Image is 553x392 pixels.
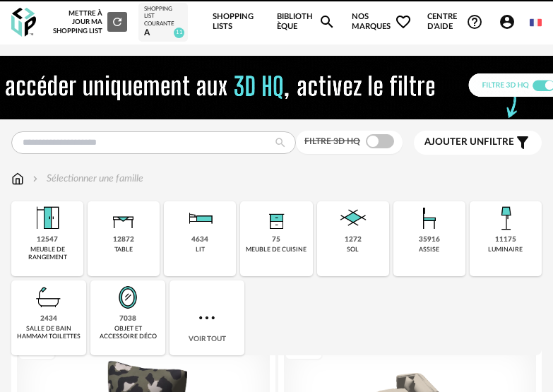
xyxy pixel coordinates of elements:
span: Centre d'aideHelp Circle Outline icon [427,12,483,32]
div: 75 [272,235,280,244]
div: sol [347,246,359,254]
span: Refresh icon [111,18,124,25]
div: objet et accessoire déco [95,325,161,341]
div: salle de bain hammam toilettes [16,325,82,341]
span: Filter icon [514,134,531,151]
img: more.7b13dc1.svg [196,307,218,329]
img: Luminaire.png [489,201,523,235]
span: Magnify icon [319,13,335,30]
span: 11 [174,28,184,38]
div: Shopping List courante [144,6,182,28]
div: meuble de cuisine [246,246,307,254]
img: Miroir.png [111,280,145,314]
img: OXP [11,8,36,37]
span: Help Circle Outline icon [466,13,483,30]
img: Meuble%20de%20rangement.png [30,201,64,235]
div: 7038 [119,314,136,323]
a: Shopping List courante A 11 [144,6,182,39]
div: meuble de rangement [16,246,79,262]
img: svg+xml;base64,PHN2ZyB3aWR0aD0iMTYiIGhlaWdodD0iMTciIHZpZXdCb3g9IjAgMCAxNiAxNyIgZmlsbD0ibm9uZSIgeG... [11,172,24,186]
div: table [114,246,133,254]
span: Account Circle icon [499,13,522,30]
img: fr [530,17,542,29]
div: assise [419,246,439,254]
span: Account Circle icon [499,13,516,30]
img: Table.png [107,201,141,235]
img: Rangement.png [259,201,293,235]
img: Salle%20de%20bain.png [32,280,66,314]
div: 1272 [345,235,362,244]
div: 11175 [495,235,516,244]
div: Sélectionner une famille [30,172,143,186]
img: Assise.png [412,201,446,235]
div: Voir tout [170,280,244,355]
span: Ajouter un [424,137,484,147]
div: 12547 [37,235,58,244]
div: lit [196,246,205,254]
span: Filtre 3D HQ [304,137,360,145]
img: Literie.png [183,201,217,235]
div: A [144,28,182,39]
button: Ajouter unfiltre Filter icon [414,131,542,155]
span: filtre [424,136,514,148]
div: 4634 [191,235,208,244]
img: svg+xml;base64,PHN2ZyB3aWR0aD0iMTYiIGhlaWdodD0iMTYiIHZpZXdCb3g9IjAgMCAxNiAxNiIgZmlsbD0ibm9uZSIgeG... [30,172,41,186]
div: 2434 [40,314,57,323]
div: 35916 [419,235,440,244]
div: Mettre à jour ma Shopping List [52,9,127,35]
div: 12872 [113,235,134,244]
span: Heart Outline icon [395,13,412,30]
img: Sol.png [336,201,370,235]
div: luminaire [488,246,523,254]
